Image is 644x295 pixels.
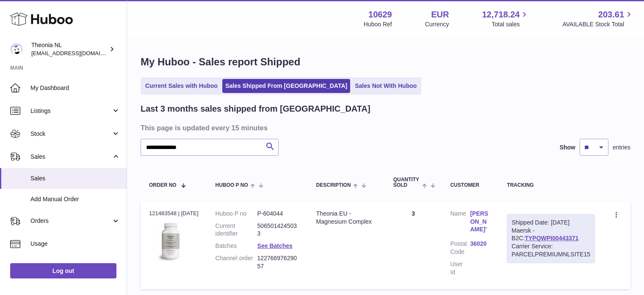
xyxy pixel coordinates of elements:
a: 12,718.24 Total sales [482,9,529,28]
div: Tracking [507,183,595,188]
dt: Huboo P no [216,210,257,218]
span: Usage [30,240,120,248]
div: Carrier Service: PARCELPREMIUMNLSITE15 [511,242,590,258]
h2: Last 3 months sales shipped from [GEOGRAPHIC_DATA] [141,103,370,115]
dt: Channel order [216,254,257,270]
dd: 12276697629057 [257,254,299,270]
a: Log out [10,263,116,278]
div: Theonia EU - Magnesium Complex [316,210,376,226]
label: Show [560,143,575,152]
div: Huboo Ref [364,20,392,28]
span: Stock [30,130,111,138]
dt: Batches [216,242,257,250]
dd: 5065014245033 [257,222,299,238]
div: Customer [450,183,490,188]
a: Current Sales with Huboo [142,79,221,93]
span: Description [316,183,351,188]
dt: Name [450,210,470,236]
span: entries [613,143,630,152]
span: 12,718.24 [482,9,520,20]
span: Sales [30,153,111,161]
div: 121483548 | [DATE] [149,210,199,217]
span: Add Manual Order [30,195,120,203]
a: [PERSON_NAME]’ [470,210,490,234]
span: AVAILABLE Stock Total [562,20,634,28]
span: Order No [149,183,177,188]
h1: My Huboo - Sales report Shipped [141,55,630,69]
strong: 10629 [368,9,392,20]
div: Shipped Date: [DATE] [511,219,590,227]
span: [EMAIL_ADDRESS][DOMAIN_NAME] [31,50,124,56]
a: See Batches [257,242,293,249]
span: Huboo P no [216,183,248,188]
strong: EUR [431,9,449,20]
a: 203.61 AVAILABLE Stock Total [562,9,634,28]
span: Sales [30,174,120,183]
span: 203.61 [598,9,624,20]
img: 106291725893142.jpg [149,220,191,262]
span: Orders [30,217,111,225]
span: Total sales [492,20,529,28]
td: 3 [385,201,442,289]
span: Quantity Sold [393,177,420,188]
div: Maersk - B2C: [507,214,595,263]
span: My Dashboard [30,84,120,92]
a: TYPQWPI00443371 [525,235,578,242]
dt: Postal Code [450,240,470,256]
a: 36020 [470,240,490,248]
dd: P-604044 [257,210,299,218]
dt: Current identifier [216,222,257,238]
a: Sales Not With Huboo [352,79,420,93]
span: Listings [30,107,111,115]
img: info@wholesomegoods.eu [10,43,23,56]
div: Theonia NL [31,41,108,57]
dt: User Id [450,260,470,276]
h3: This page is updated every 15 minutes [141,123,628,132]
div: Currency [425,20,449,28]
a: Sales Shipped From [GEOGRAPHIC_DATA] [222,79,350,93]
